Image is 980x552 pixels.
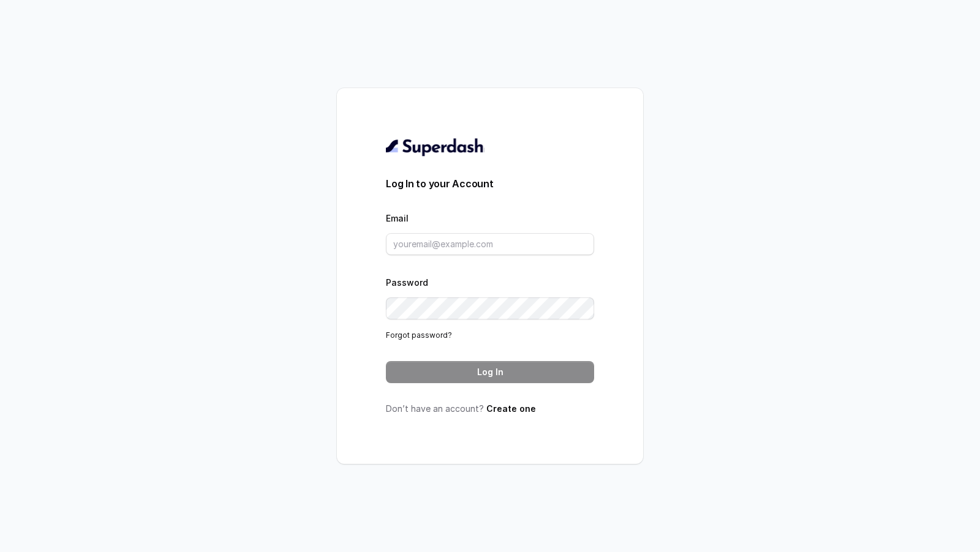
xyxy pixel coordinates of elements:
[386,330,452,340] a: Forgot password?
[386,233,594,255] input: youremail@example.com
[386,213,409,223] label: Email
[386,403,594,415] p: Don’t have an account?
[486,403,536,414] a: Create one
[386,137,484,157] img: light.svg
[386,176,594,191] h3: Log In to your Account
[386,361,594,383] button: Log In
[386,277,428,288] label: Password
